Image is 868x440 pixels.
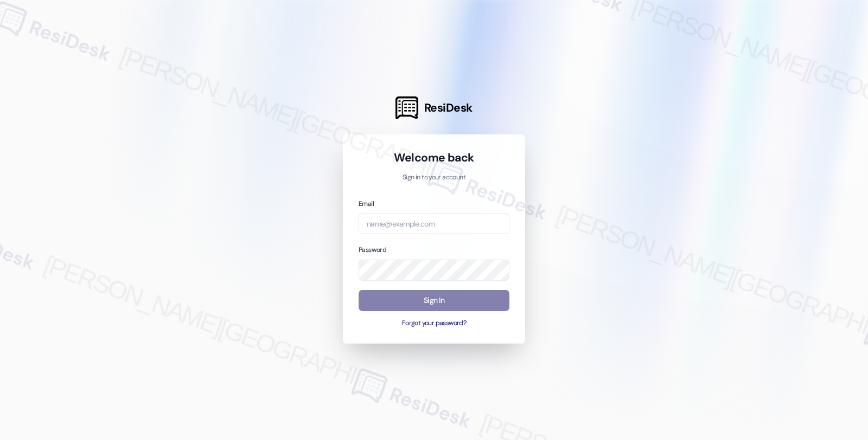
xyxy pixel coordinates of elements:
[359,150,509,165] h1: Welcome back
[359,199,374,208] label: Email
[359,319,509,328] button: Forgot your password?
[359,213,509,235] input: name@example.com
[359,245,386,254] label: Password
[359,173,509,183] p: Sign in to your account
[359,290,509,311] button: Sign In
[424,100,473,115] span: ResiDesk
[395,96,418,119] img: ResiDesk Logo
